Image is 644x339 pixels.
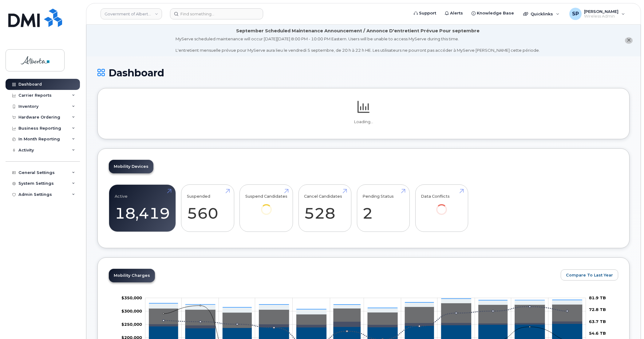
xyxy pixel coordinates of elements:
tspan: $250,000 [121,322,142,327]
button: close notification [625,37,633,44]
g: $0 [121,295,142,300]
div: September Scheduled Maintenance Announcement / Annonce D'entretient Prévue Pour septembre [236,28,480,34]
a: Active 18,419 [115,188,170,228]
tspan: $350,000 [121,295,142,300]
a: Cancel Candidates 528 [304,188,346,228]
p: Loading... [109,119,618,125]
tspan: 81.9 TB [589,295,606,300]
g: $0 [121,322,142,327]
div: MyServe scheduled maintenance will occur [DATE][DATE] 8:00 PM - 10:00 PM Eastern. Users will be u... [176,36,540,53]
button: Compare To Last Year [561,269,618,280]
tspan: 54.6 TB [589,331,606,336]
tspan: 63.7 TB [589,319,606,324]
a: Mobility Devices [109,160,153,173]
a: Suspended 560 [187,188,228,228]
a: Data Conflicts [421,188,462,223]
a: Suspend Candidates [245,188,287,223]
span: Compare To Last Year [566,272,613,278]
a: Mobility Charges [109,269,155,282]
a: Pending Status 2 [362,188,404,228]
g: Roaming [149,321,582,328]
g: Features [149,299,582,314]
g: Data [149,303,582,328]
tspan: 72.8 TB [589,307,606,312]
g: $0 [121,309,142,313]
h1: Dashboard [97,67,630,78]
tspan: $300,000 [121,309,142,313]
